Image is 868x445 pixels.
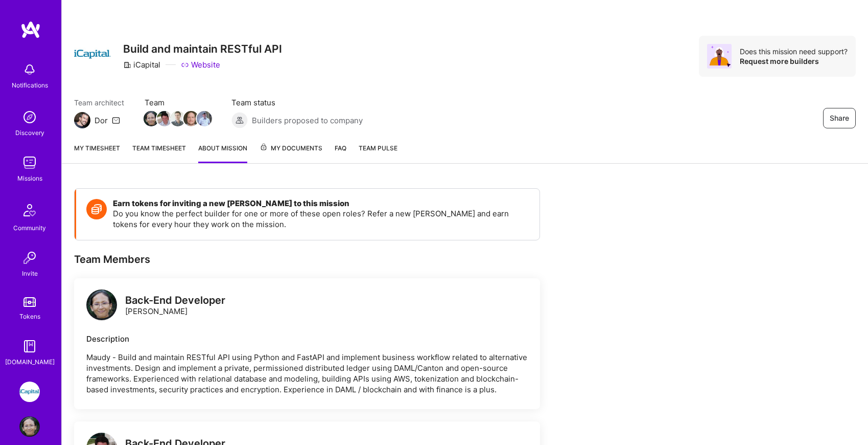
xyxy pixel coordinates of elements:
img: Company Logo [74,36,111,73]
div: Community [13,222,46,233]
img: teamwork [19,152,40,173]
h4: Earn tokens for inviting a new [PERSON_NAME] to this mission [113,199,529,208]
span: Team [145,97,211,108]
img: Invite [19,248,40,268]
a: Team Member Avatar [198,110,211,127]
div: [DOMAIN_NAME] [5,357,55,367]
div: Description [86,333,528,344]
span: My Documents [260,143,322,154]
a: User Avatar [17,416,42,437]
div: iCapital [123,59,160,70]
div: Notifications [12,80,48,91]
img: tokens [24,297,36,307]
a: My timesheet [74,143,120,163]
div: Back-End Developer [125,295,225,306]
img: Team Member Avatar [157,111,172,126]
div: Missions [17,173,42,184]
p: Maudy - Build and maintain RESTful API using Python and FastAPI and implement business workflow r... [86,352,528,395]
a: My Documents [260,143,322,163]
a: Team Member Avatar [158,110,171,127]
div: [PERSON_NAME] [125,295,225,317]
img: Avatar [707,44,732,69]
div: Discovery [15,127,44,138]
img: logo [86,290,117,320]
span: Team architect [74,97,124,108]
div: Team Members [74,253,540,266]
div: Dor [95,115,108,126]
a: Team timesheet [132,143,186,163]
img: Team Member Avatar [144,111,159,126]
img: guide book [19,336,40,357]
a: Team Member Avatar [145,110,158,127]
a: Team Pulse [359,143,397,163]
a: Team Member Avatar [171,110,184,127]
img: Team Member Avatar [197,111,212,126]
a: Website [181,59,220,70]
img: iCapital: Build and maintain RESTful API [19,382,40,402]
button: Share [823,108,856,128]
span: Share [830,113,849,123]
img: Team Member Avatar [183,111,199,126]
i: icon Mail [112,116,120,124]
h3: Build and maintain RESTful API [123,42,282,55]
span: Team Pulse [359,144,397,152]
img: Builders proposed to company [231,112,248,128]
img: logo [20,20,41,39]
div: Request more builders [740,56,848,66]
div: Invite [22,268,38,279]
img: Community [17,198,42,222]
a: Team Member Avatar [184,110,198,127]
span: Team status [231,97,363,108]
div: Tokens [19,311,40,322]
img: User Avatar [19,416,40,437]
i: icon CompanyGray [123,61,131,69]
a: iCapital: Build and maintain RESTful API [17,382,42,402]
img: Team Member Avatar [170,111,185,126]
img: discovery [19,107,40,127]
p: Do you know the perfect builder for one or more of these open roles? Refer a new [PERSON_NAME] an... [113,208,529,230]
span: Builders proposed to company [252,115,363,126]
img: Token icon [86,199,107,219]
a: About Mission [198,143,247,163]
a: FAQ [335,143,346,163]
img: Team Architect [74,112,90,128]
a: logo [86,290,117,323]
img: bell [19,59,40,80]
div: Does this mission need support? [740,47,848,56]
